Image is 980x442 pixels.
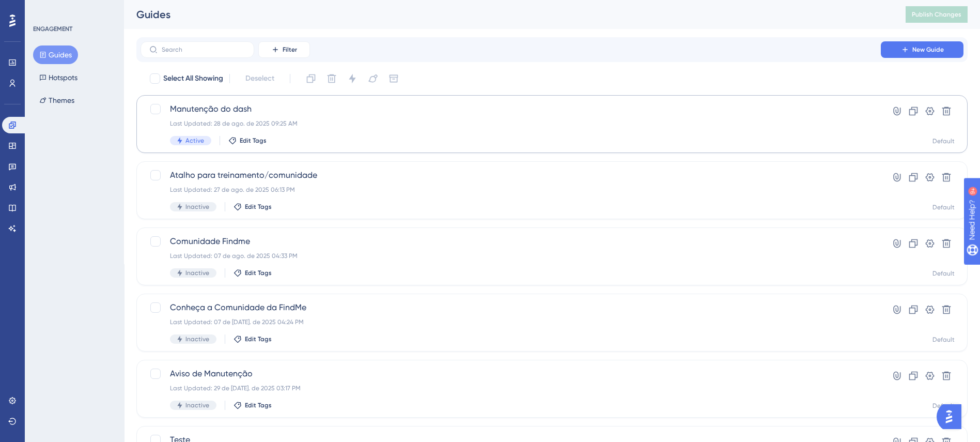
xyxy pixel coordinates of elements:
[170,301,851,314] span: Conheça a Comunidade da FindMe
[932,336,955,344] div: Default
[170,368,851,380] span: Aviso de Manutenção
[185,136,204,145] span: Active
[33,91,81,110] button: Themes
[170,103,851,115] span: Manutenção do dash
[170,119,851,128] div: Last Updated: 28 de ago. de 2025 09:25 AM
[283,45,297,54] span: Filter
[912,45,944,54] span: New Guide
[240,136,267,145] span: Edit Tags
[234,401,272,409] button: Edit Tags
[932,269,955,278] div: Default
[170,384,851,392] div: Last Updated: 29 de [DATE]. de 2025 03:17 PM
[136,7,880,22] div: Guides
[234,269,272,277] button: Edit Tags
[937,401,968,432] iframe: UserGuiding AI Assistant Launcher
[236,69,284,88] button: Deselect
[170,235,851,248] span: Comunidade Findme
[234,203,272,211] button: Edit Tags
[185,335,209,343] span: Inactive
[24,3,65,15] span: Need Help?
[170,318,851,326] div: Last Updated: 07 de [DATE]. de 2025 04:24 PM
[70,5,76,13] div: 9+
[932,203,955,211] div: Default
[881,41,963,58] button: New Guide
[170,169,851,181] span: Atalho para treinamento/comunidade
[185,401,209,409] span: Inactive
[245,203,272,211] span: Edit Tags
[245,72,274,85] span: Deselect
[162,46,245,53] input: Search
[245,335,272,343] span: Edit Tags
[33,45,78,64] button: Guides
[170,186,851,194] div: Last Updated: 27 de ago. de 2025 06:13 PM
[33,25,72,33] div: ENGAGEMENT
[932,402,955,410] div: Default
[912,10,961,19] span: Publish Changes
[185,203,209,211] span: Inactive
[906,6,968,23] button: Publish Changes
[932,137,955,145] div: Default
[170,252,851,260] div: Last Updated: 07 de ago. de 2025 04:33 PM
[245,269,272,277] span: Edit Tags
[185,269,209,277] span: Inactive
[245,401,272,409] span: Edit Tags
[33,68,84,87] button: Hotspots
[228,136,267,145] button: Edit Tags
[163,72,223,85] span: Select All Showing
[258,41,310,58] button: Filter
[234,335,272,343] button: Edit Tags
